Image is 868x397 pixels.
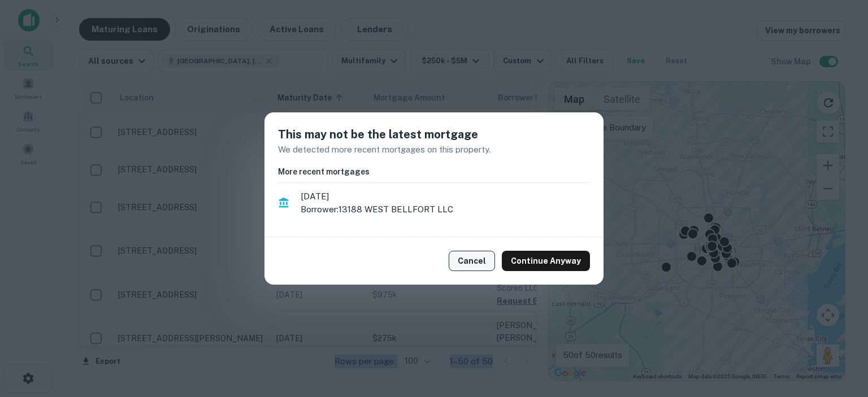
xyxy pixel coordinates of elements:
h6: More recent mortgages [278,165,590,178]
iframe: Chat Widget [811,307,868,361]
button: Continue Anyway [502,251,590,271]
h5: This may not be the latest mortgage [278,126,590,143]
button: Cancel [449,251,495,271]
p: We detected more recent mortgages on this property. [278,143,590,156]
p: Borrower: 13188 WEST BELLFORT LLC [301,203,590,216]
span: [DATE] [301,190,590,203]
